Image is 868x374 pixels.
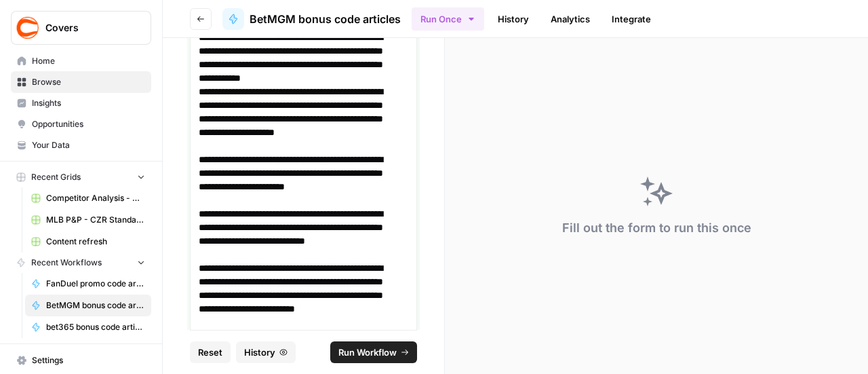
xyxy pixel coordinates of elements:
a: FanDuel promo code articles [25,273,151,295]
span: Opportunities [32,118,145,130]
a: Competitor Analysis - URL Specific Grid [25,187,151,209]
span: Competitor Analysis - URL Specific Grid [46,192,145,204]
span: MLB P&P - CZR Standard (Production) Grid [46,214,145,226]
span: Recent Grids [31,171,81,183]
span: FanDuel promo code articles [46,278,145,290]
a: Browse [11,71,151,93]
button: History [236,341,296,363]
button: Workspace: Covers [11,11,151,45]
button: Run Workflow [330,341,417,363]
span: Covers [45,21,127,35]
button: Run Once [412,7,484,31]
span: BetMGM bonus code articles [46,299,145,312]
a: Home [11,50,151,72]
a: BetMGM bonus code articles [222,8,401,30]
span: BetMGM bonus code articles [250,11,401,27]
a: Insights [11,92,151,114]
span: Recent Workflows [31,257,102,269]
a: MLB P&P - CZR Standard (Production) Grid [25,209,151,231]
a: Content refresh [25,231,151,253]
span: Insights [32,97,145,109]
img: Covers Logo [16,16,40,40]
span: Your Data [32,139,145,151]
span: Run Workflow [338,345,397,359]
div: Fill out the form to run this once [562,219,751,238]
span: Settings [32,354,145,367]
span: Reset [198,345,222,359]
span: Home [32,55,145,67]
span: bet365 bonus code articles [46,321,145,333]
span: Browse [32,76,145,88]
button: Recent Workflows [11,253,151,273]
span: Content refresh [46,236,145,248]
a: Opportunities [11,113,151,135]
span: History [244,345,275,359]
a: History [490,8,537,30]
a: BetMGM bonus code articles [25,295,151,316]
a: Settings [11,350,151,371]
a: bet365 bonus code articles [25,316,151,338]
button: Recent Grids [11,167,151,187]
a: Your Data [11,134,151,156]
button: Reset [190,341,231,363]
a: Integrate [604,8,659,30]
a: Analytics [542,8,598,30]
